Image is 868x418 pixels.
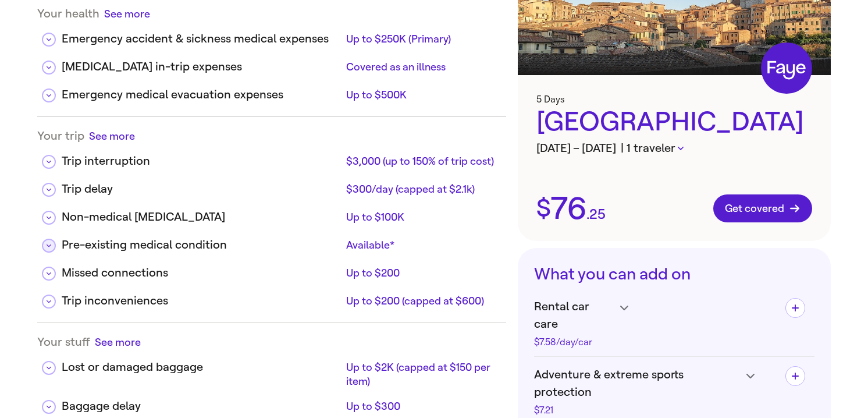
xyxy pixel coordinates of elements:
[62,86,341,104] div: Emergency medical evacuation expenses
[536,94,812,105] h3: 5 Days
[346,88,497,102] div: Up to $500K
[37,283,506,311] div: Trip inconveniencesUp to $200 (capped at $600)
[534,338,614,347] div: $7.58
[346,60,497,74] div: Covered as an illness
[89,129,135,143] button: See more
[37,349,506,388] div: Lost or damaged baggageUp to $2K (capped at $150 per item)
[346,360,497,388] div: Up to $2K (capped at $150 per item)
[346,399,497,413] div: Up to $300
[346,154,497,168] div: $3,000 (up to 150% of trip cost)
[346,210,497,224] div: Up to $100K
[346,182,497,196] div: $300/day (capped at $2.1k)
[62,264,341,282] div: Missed connections
[62,58,341,76] div: [MEDICAL_DATA] in-trip expenses
[536,196,551,221] span: $
[62,180,341,198] div: Trip delay
[536,140,812,157] h3: [DATE] – [DATE]
[785,298,805,318] button: Add
[534,366,776,415] h4: Adventure & extreme sports protection$7.21
[346,266,497,280] div: Up to $200
[37,171,506,199] div: Trip delay$300/day (capped at $2.1k)
[37,227,506,255] div: Pre-existing medical conditionAvailable*
[37,199,506,227] div: Non-medical [MEDICAL_DATA]Up to $100K
[534,406,741,415] div: $7.21
[621,140,684,157] button: | 1 traveler
[37,388,506,416] div: Baggage delayUp to $300
[37,77,506,105] div: Emergency medical evacuation expensesUp to $500K
[62,153,341,170] div: Trip interruption
[37,335,506,349] div: Your stuff
[551,193,586,224] span: 76
[37,6,506,21] div: Your health
[37,255,506,283] div: Missed connectionsUp to $200
[37,21,506,49] div: Emergency accident & sickness medical expensesUp to $250K (Primary)
[346,32,497,46] div: Up to $250K (Primary)
[104,6,150,21] button: See more
[62,398,341,415] div: Baggage delay
[62,236,341,254] div: Pre-existing medical condition
[534,264,814,284] h3: What you can add on
[37,129,506,143] div: Your trip
[95,335,141,349] button: See more
[62,359,341,376] div: Lost or damaged baggage
[346,238,497,252] div: Available*
[713,194,812,222] button: Get covered
[37,143,506,171] div: Trip interruption$3,000 (up to 150% of trip cost)
[62,292,341,310] div: Trip inconveniences
[534,298,614,333] span: Rental car care
[785,366,805,386] button: Add
[556,336,592,348] span: /day/car
[589,207,606,221] span: 25
[37,49,506,77] div: [MEDICAL_DATA] in-trip expensesCovered as an illness
[534,366,741,401] span: Adventure & extreme sports protection
[725,203,801,214] span: Get covered
[62,208,341,226] div: Non-medical [MEDICAL_DATA]
[536,105,812,140] div: [GEOGRAPHIC_DATA]
[586,207,589,221] span: .
[346,294,497,308] div: Up to $200 (capped at $600)
[534,298,776,347] h4: Rental car care$7.58/day/car
[62,30,341,48] div: Emergency accident & sickness medical expenses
